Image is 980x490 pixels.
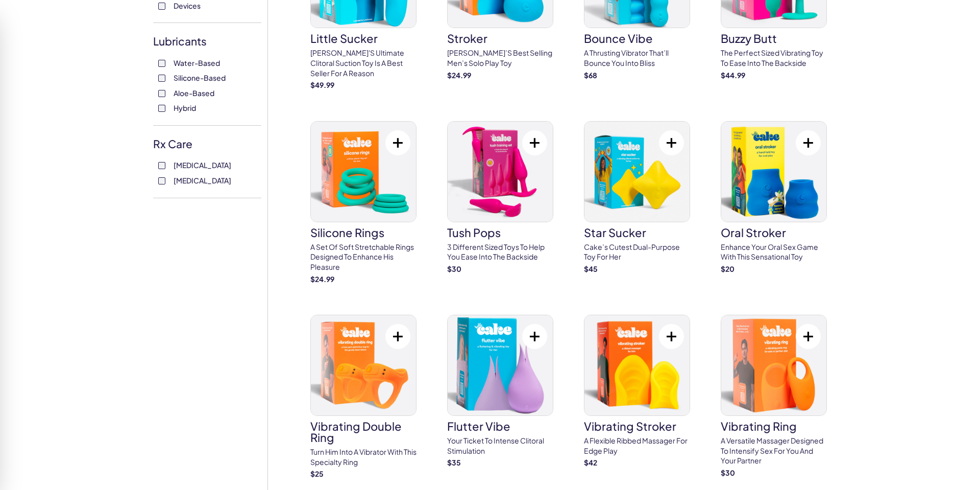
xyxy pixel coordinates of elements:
input: Devices [158,3,165,10]
h3: stroker [447,33,553,44]
a: vibrating double ringvibrating double ringTurn him into a vibrator with this specialty ring$25 [310,315,416,479]
a: tush popstush pops3 different sized toys to help you ease into the backside$30 [447,121,553,274]
p: A set of soft stretchable rings designed to enhance his pleasure [310,242,416,272]
img: vibrating stroker [584,315,690,415]
h3: bounce vibe [584,33,690,44]
h3: little sucker [310,33,416,44]
p: The perfect sized vibrating toy to ease into the backside [721,48,827,68]
img: star sucker [584,122,690,222]
h3: vibrating ring [721,421,827,432]
span: Silicone-Based [174,71,226,84]
a: star suckerstar suckerCake’s cutest dual-purpose toy for her$45 [584,121,690,274]
strong: $ 44.99 [721,71,745,80]
strong: $ 45 [584,264,598,273]
a: silicone ringssilicone ringsA set of soft stretchable rings designed to enhance his pleasure$24.99 [310,121,416,284]
a: vibrating strokervibrating strokerA flexible ribbed massager for Edge play$42 [584,315,690,468]
strong: $ 25 [310,469,324,478]
p: A thrusting vibrator that’ll bounce you into bliss [584,48,690,68]
p: A flexible ribbed massager for Edge play [584,436,690,456]
h3: buzzy butt [721,33,827,44]
strong: $ 24.99 [310,274,334,284]
strong: $ 30 [447,264,461,273]
span: Aloe-Based [174,86,214,100]
h3: tush pops [447,227,553,238]
span: Hybrid [174,101,196,114]
h3: flutter vibe [447,421,553,432]
strong: $ 24.99 [447,71,471,80]
strong: $ 42 [584,458,597,467]
strong: $ 68 [584,71,597,80]
p: Enhance your oral sex game with this sensational toy [721,242,827,262]
input: [MEDICAL_DATA] [158,177,165,184]
h3: star sucker [584,227,690,238]
p: 3 different sized toys to help you ease into the backside [447,242,553,262]
input: Hybrid [158,105,165,112]
input: [MEDICAL_DATA] [158,162,165,169]
p: Turn him into a vibrator with this specialty ring [310,447,416,467]
img: vibrating double ring [311,315,416,415]
strong: $ 20 [721,264,734,273]
img: tush pops [448,122,553,222]
strong: $ 35 [447,458,461,467]
h3: silicone rings [310,227,416,238]
p: A versatile massager designed to Intensify sex for you and your partner [721,436,827,466]
strong: $ 30 [721,468,735,477]
span: [MEDICAL_DATA] [174,158,231,172]
strong: $ 49.99 [310,80,334,89]
p: Your ticket to intense clitoral stimulation [447,436,553,456]
input: Water-Based [158,60,165,67]
img: vibrating ring [721,315,826,415]
a: vibrating ringvibrating ringA versatile massager designed to Intensify sex for you and your partn... [721,315,827,478]
p: [PERSON_NAME]’s best selling men’s solo play toy [447,48,553,68]
p: [PERSON_NAME]'s ultimate clitoral suction toy is a best seller for a reason [310,48,416,78]
p: Cake’s cutest dual-purpose toy for her [584,242,690,262]
img: flutter vibe [448,315,553,415]
h3: vibrating double ring [310,421,416,443]
input: Silicone-Based [158,75,165,82]
h3: vibrating stroker [584,421,690,432]
span: Water-Based [174,56,220,69]
a: oral strokeroral strokerEnhance your oral sex game with this sensational toy$20 [721,121,827,274]
input: Aloe-Based [158,90,165,97]
img: silicone rings [311,122,416,222]
img: oral stroker [721,122,826,222]
span: [MEDICAL_DATA] [174,174,231,187]
h3: oral stroker [721,227,827,238]
a: flutter vibeflutter vibeYour ticket to intense clitoral stimulation$35 [447,315,553,468]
